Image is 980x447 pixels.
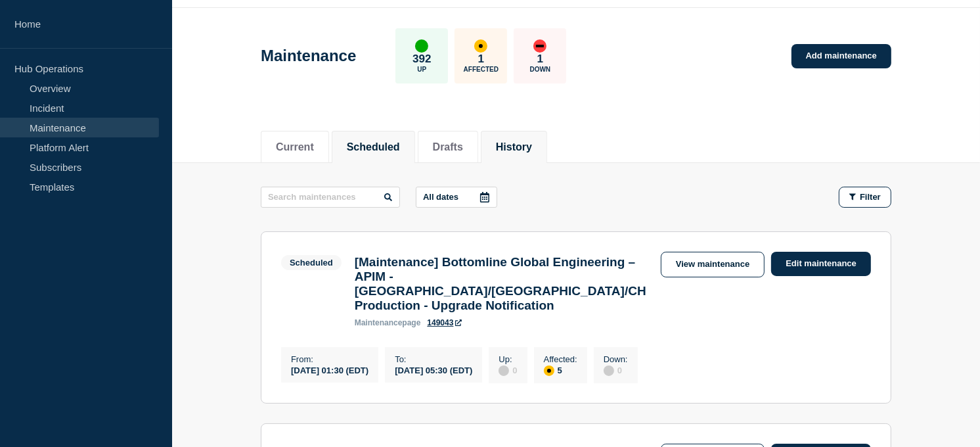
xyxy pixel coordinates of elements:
[355,255,648,313] h3: [Maintenance] Bottomline Global Engineering – APIM - [GEOGRAPHIC_DATA]/[GEOGRAPHIC_DATA]/CH Produ...
[604,365,614,376] div: disabled
[423,192,458,202] p: All dates
[395,354,472,364] p: To :
[530,66,551,73] p: Down
[791,44,891,68] a: Add maintenance
[291,354,368,364] p: From :
[412,53,431,66] p: 392
[261,47,356,65] h1: Maintenance
[499,365,509,376] div: disabled
[604,354,628,364] p: Down :
[544,365,554,376] div: affected
[355,318,421,327] p: page
[537,53,543,66] p: 1
[474,39,487,53] div: affected
[347,141,400,153] button: Scheduled
[290,258,333,268] div: Scheduled
[604,364,628,376] div: 0
[433,141,463,153] button: Drafts
[395,364,472,375] div: [DATE] 05:30 (EDT)
[839,187,891,208] button: Filter
[464,66,499,73] p: Affected
[544,364,577,376] div: 5
[496,141,532,153] button: History
[661,252,765,277] a: View maintenance
[415,39,428,53] div: up
[544,354,577,364] p: Affected :
[276,141,314,153] button: Current
[261,187,400,208] input: Search maintenances
[355,318,403,327] span: maintenance
[416,187,497,208] button: All dates
[478,53,484,66] p: 1
[499,364,517,376] div: 0
[427,318,461,327] a: 149043
[417,66,426,73] p: Up
[499,354,517,364] p: Up :
[533,39,546,53] div: down
[291,364,368,375] div: [DATE] 01:30 (EDT)
[860,192,881,202] span: Filter
[771,252,871,276] a: Edit maintenance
